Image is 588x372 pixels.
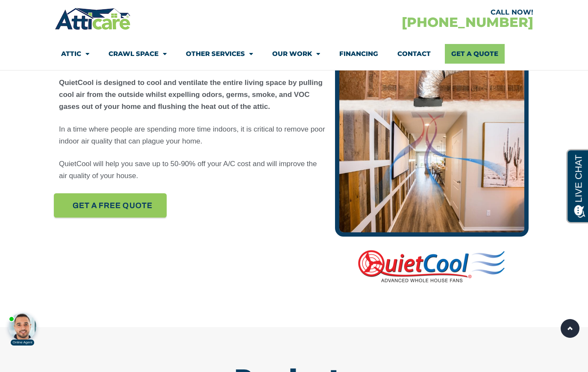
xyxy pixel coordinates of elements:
[54,193,167,218] a: Get A FREE quote
[73,198,153,213] span: Get A FREE quote
[61,44,527,64] nav: Menu
[21,7,69,18] span: Opens a chat window
[61,44,89,64] a: Attic
[339,44,378,64] a: Financing
[294,9,533,16] div: CALL NOW!
[272,44,320,64] a: Our Work
[397,44,431,64] a: Contact
[59,158,326,182] p: QuietCool will help you save up to 50-90% off your A/C cost and will improve the air quality of y...
[59,79,323,111] strong: QuietCool is designed to cool and ventilate the entire living space by pulling cool air from the ...
[445,44,505,64] a: Get A Quote
[59,125,325,145] span: In a time where people are spending more time indoors, it is critical to remove poor indoor air q...
[109,44,167,64] a: Crawl Space
[4,295,51,346] iframe: Chat Invitation
[186,44,253,64] a: Other Services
